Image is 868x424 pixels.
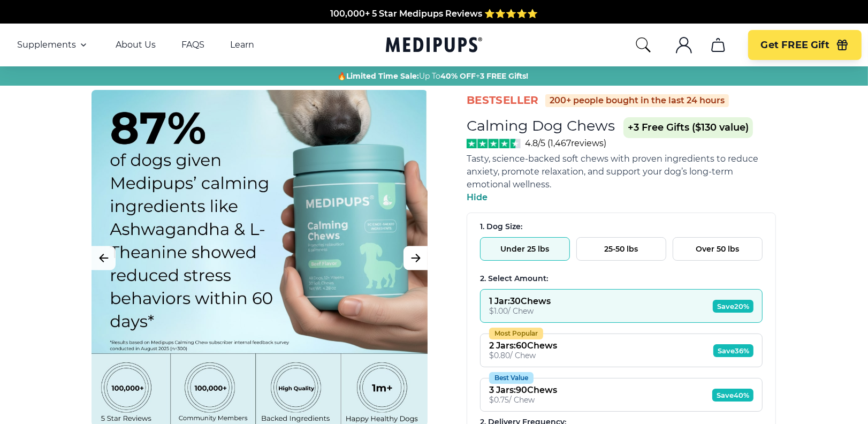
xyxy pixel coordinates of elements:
button: Get FREE Gift [748,30,862,60]
a: Medipups [386,35,482,57]
span: Supplements [17,40,76,50]
span: Get FREE Gift [761,39,829,51]
div: Most Popular [489,328,543,339]
div: 2. Select Amount: [480,274,763,284]
div: 2 Jars : 60 Chews [489,340,557,351]
button: search [635,36,652,54]
div: $ 0.75 / Chew [489,395,557,405]
img: Stars - 4.8 [467,139,521,148]
button: 25-50 lbs [576,237,666,261]
a: FAQS [181,40,204,50]
button: Best Value3 Jars:90Chews$0.75/ ChewSave40% [480,378,763,412]
span: BestSeller [467,93,539,108]
button: account [671,32,697,58]
div: 1 Jar : 30 Chews [489,296,551,306]
button: Next Image [403,246,428,270]
span: Hide [467,192,488,202]
div: 3 Jars : 90 Chews [489,385,557,395]
span: +3 Free Gifts ($130 value) [623,117,753,138]
button: Previous Image [92,246,116,270]
a: Learn [230,40,254,50]
span: 4.8/5 ( 1,467 reviews) [525,138,606,148]
span: Save 36% [713,344,753,357]
span: Save 20% [713,300,753,313]
h1: Calming Dog Chews [467,117,615,134]
div: $ 0.80 / Chew [489,351,557,360]
button: 1 Jar:30Chews$1.00/ ChewSave20% [480,289,763,323]
button: Over 50 lbs [673,237,763,261]
div: 200+ people bought in the last 24 hours [545,94,729,107]
div: Best Value [489,372,534,384]
span: 🔥 Up To + [337,71,528,81]
button: Under 25 lbs [480,237,570,261]
button: Most Popular2 Jars:60Chews$0.80/ ChewSave36% [480,334,763,367]
span: Save 40% [712,389,753,402]
span: Made In The [GEOGRAPHIC_DATA] from domestic & globally sourced ingredients [256,9,612,19]
button: cart [705,32,731,58]
button: Supplements [17,39,90,51]
div: $ 1.00 / Chew [489,306,551,316]
span: Tasty, science-backed soft chews with proven ingredients to reduce anxiety, promote relaxation, a... [467,154,758,190]
a: About Us [116,40,156,50]
div: 1. Dog Size: [480,222,763,232]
